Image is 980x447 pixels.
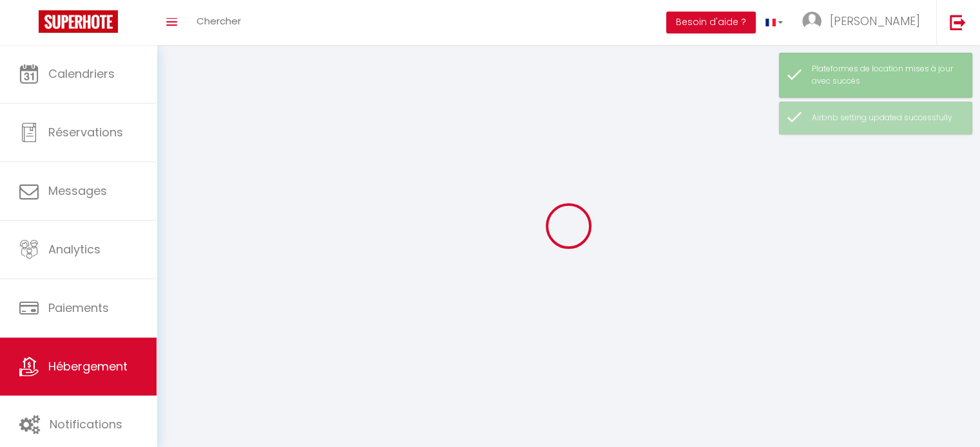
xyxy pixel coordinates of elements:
[39,10,118,33] img: Super Booking
[802,12,821,31] img: ...
[830,13,920,29] span: [PERSON_NAME]
[48,300,109,316] span: Paiements
[812,63,959,87] div: Plateformes de location mises à jour avec succès
[197,14,241,28] span: Chercher
[925,389,970,437] iframe: Chat
[666,12,756,33] button: Besoin d'aide ?
[48,241,101,257] span: Analytics
[48,66,115,82] span: Calendriers
[48,358,128,374] span: Hébergement
[48,183,107,199] span: Messages
[950,14,966,30] img: logout
[50,416,122,432] span: Notifications
[48,124,123,140] span: Réservations
[10,5,49,44] button: Ouvrir le widget de chat LiveChat
[812,112,959,124] div: Airbnb setting updated successfully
